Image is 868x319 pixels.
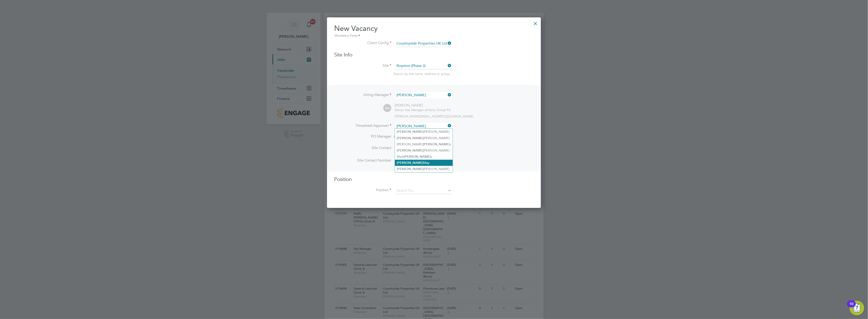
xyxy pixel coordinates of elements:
[397,130,423,134] b: [PERSON_NAME]
[850,301,864,315] button: Open Resource Center, 10 new notifications
[395,166,453,172] li: [PERSON_NAME]
[334,33,534,38] div: Mandatory Fields
[395,129,453,135] li: [PERSON_NAME]
[334,176,534,183] h3: Position
[334,93,391,97] label: Hiring Manager
[334,63,391,68] label: Site
[383,104,391,112] span: RM
[334,158,391,163] label: Site Contact Number
[334,134,391,139] label: PO Manager
[849,304,854,310] div: 10
[397,149,423,152] b: [PERSON_NAME]
[334,24,534,38] h2: New Vacancy
[395,141,453,147] li: [PERSON_NAME] s
[395,63,452,69] input: Search for...
[395,123,452,130] input: Search for...
[395,40,452,47] input: Search for...
[395,160,453,166] li: May
[397,167,423,171] b: [PERSON_NAME]
[397,161,423,165] b: [PERSON_NAME]
[334,146,391,150] label: Site Contact
[334,188,391,193] label: Position
[394,134,399,139] span: n/a
[395,92,452,98] input: Search for...
[395,108,428,112] span: Senior Site Manager at
[394,72,450,76] span: Search by site name, address or group
[334,41,391,45] label: Client Config
[395,103,451,108] div: [PERSON_NAME]
[395,114,474,118] span: [PERSON_NAME][EMAIL_ADDRESS][DOMAIN_NAME]
[395,108,451,112] div: Vistry Group Plc
[397,136,423,140] b: [PERSON_NAME]
[423,142,450,146] b: [PERSON_NAME]
[395,135,453,141] li: [PERSON_NAME]
[404,155,431,159] b: [PERSON_NAME]
[334,123,391,128] label: Timesheet Approver
[395,147,453,154] li: [PERSON_NAME]
[334,52,534,58] h3: Site Info
[395,154,453,160] li: Mark s
[395,187,452,194] input: Search for...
